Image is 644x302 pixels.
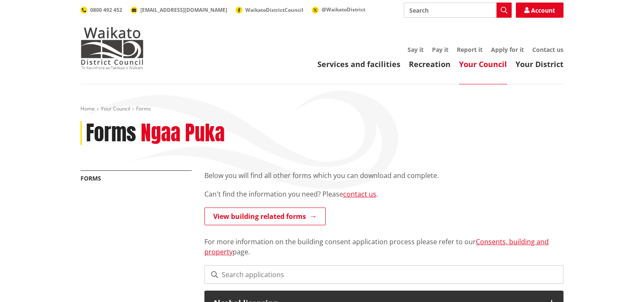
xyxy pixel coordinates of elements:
[204,208,326,225] a: View building related forms
[491,46,524,54] a: Apply for it
[515,59,563,69] a: Your District
[322,6,365,13] span: @WaikatoDistrict
[86,121,136,146] h1: Forms
[80,6,122,13] a: 0800 492 452
[101,105,130,112] a: Your Council
[457,46,483,54] a: Report it
[204,227,563,257] p: For more information on the building consent application process please refer to our page.
[204,189,563,199] p: Can't find the information you need? Please .
[80,174,101,182] a: Forms
[204,170,563,181] p: Below you will find all other forms which you can download and complete.
[317,59,400,69] a: Services and facilities
[236,6,303,13] a: WaikatoDistrictCouncil
[404,3,512,18] input: Search input
[204,265,563,284] input: Search applications
[131,6,227,13] a: [EMAIL_ADDRESS][DOMAIN_NAME]
[90,6,122,13] span: 0800 492 452
[141,121,225,146] h2: Ngaa Puka
[80,105,95,112] a: Home
[204,237,549,256] a: Consents, building and property
[80,105,563,113] nav: breadcrumb
[516,3,563,18] a: Account
[245,6,303,13] span: WaikatoDistrictCouncil
[532,46,563,54] a: Contact us
[312,6,365,13] a: @WaikatoDistrict
[136,105,151,112] span: Forms
[343,189,376,199] a: contact us
[408,46,424,54] a: Say it
[409,59,451,69] a: Recreation
[432,46,448,54] a: Pay it
[80,27,144,69] img: Waikato District Council - Te Kaunihera aa Takiwaa o Waikato
[140,6,227,13] span: [EMAIL_ADDRESS][DOMAIN_NAME]
[459,59,507,69] a: Your Council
